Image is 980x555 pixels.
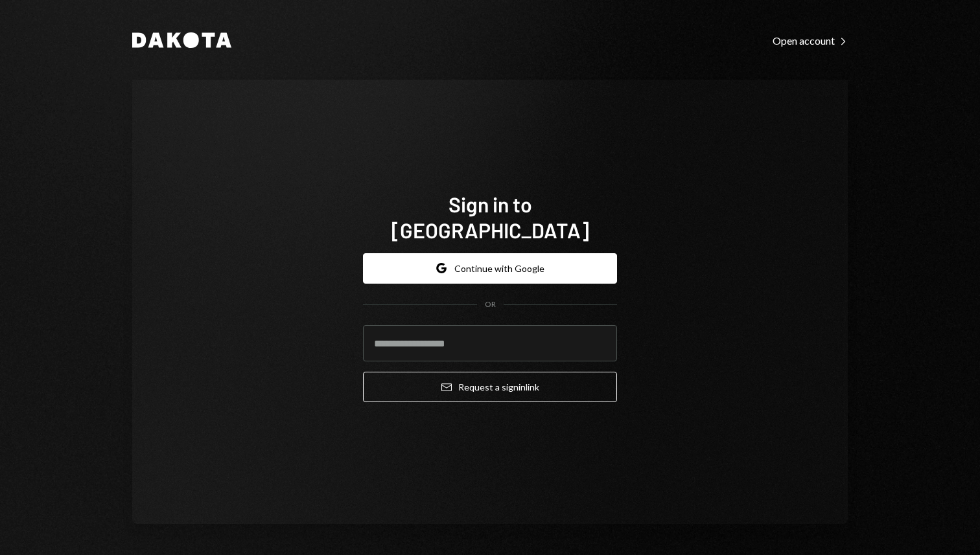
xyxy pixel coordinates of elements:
button: Request a signinlink [363,372,617,402]
h1: Sign in to [GEOGRAPHIC_DATA] [363,191,617,243]
a: Open account [773,33,848,47]
div: OR [485,299,496,310]
div: Open account [773,34,848,47]
button: Continue with Google [363,253,617,284]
